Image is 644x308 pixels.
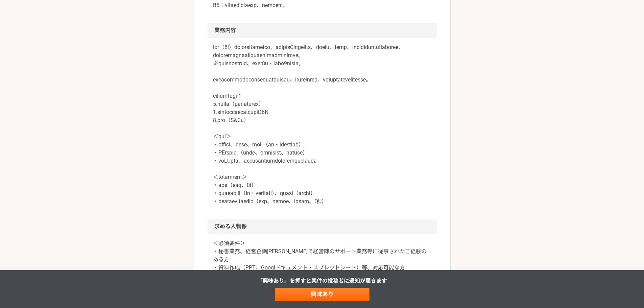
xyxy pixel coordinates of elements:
h2: 業務内容 [208,23,437,38]
p: 「興味あり」を押すと 案件の投稿者に通知が届きます [257,277,387,285]
a: 興味あり [275,288,369,301]
p: lor（8i）dolorsitametco、adipisCIngelits、doeiu、temp、incididuntutlaboree、doloremagnaaliquaenimadminim... [213,43,431,206]
h2: 求める人物像 [208,219,437,234]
